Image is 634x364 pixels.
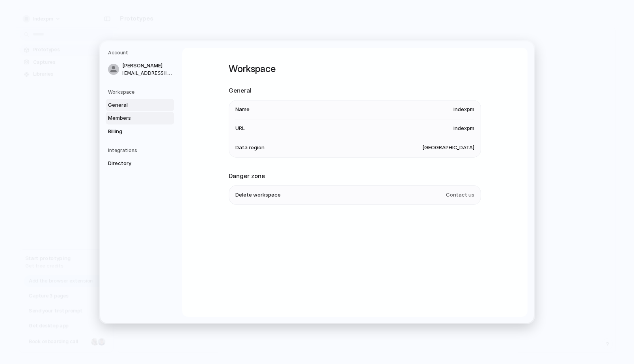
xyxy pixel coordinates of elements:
a: Billing [106,125,174,137]
a: Directory [106,157,174,170]
h2: General [229,86,481,95]
h5: Account [108,49,174,56]
span: indexpm [453,124,474,132]
span: Members [108,114,158,122]
h5: Workspace [108,88,174,95]
h5: Integrations [108,147,174,154]
span: indexpm [453,106,474,113]
a: Members [106,112,174,124]
h2: Danger zone [229,171,481,180]
a: [PERSON_NAME][EMAIL_ADDRESS][DOMAIN_NAME] [106,59,174,79]
span: [GEOGRAPHIC_DATA] [422,143,474,151]
span: URL [235,124,245,132]
span: Contact us [446,191,474,199]
span: [EMAIL_ADDRESS][DOMAIN_NAME] [122,69,173,76]
span: General [108,101,158,109]
span: Data region [235,143,265,151]
span: Directory [108,160,158,167]
span: Name [235,106,250,113]
span: Delete workspace [235,191,281,199]
h1: Workspace [229,62,481,76]
a: General [106,98,174,111]
span: Billing [108,127,158,135]
span: [PERSON_NAME] [122,62,173,70]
